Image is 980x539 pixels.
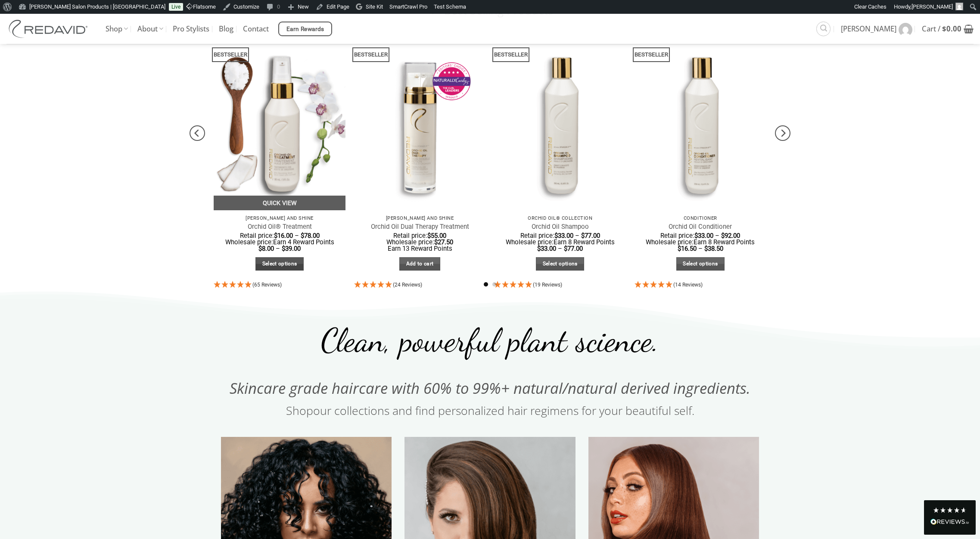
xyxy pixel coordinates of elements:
[554,232,558,240] span: $
[301,232,320,240] bdi: 78.00
[274,232,293,240] bdi: 16.00
[498,215,622,221] p: Orchid Oil® Collection
[537,245,541,252] span: $
[678,245,681,252] span: $
[214,280,345,291] div: 4.95 Stars - 65 Reviews
[278,22,332,36] a: Earn Rewards
[427,232,446,240] bdi: 55.00
[669,223,732,231] a: Orchid Oil Conditioner
[639,215,762,221] p: Conditioner
[240,232,274,240] span: Retail price:
[646,238,694,246] span: Wholesale price:
[215,403,766,418] h2: our collections and find personalized hair regimens for your beautiful self.
[660,232,694,240] span: Retail price:
[520,232,554,240] span: Retail price:
[386,238,434,246] span: Wholesale price:
[698,245,703,252] span: –
[286,403,313,418] a: Shop
[942,24,946,34] span: $
[225,238,273,246] span: Wholesale price:
[721,232,725,240] span: $
[219,14,233,44] a: Blog
[106,14,128,44] a: Shop
[676,257,725,271] a: Select options for “Orchid Oil Conditioner”
[694,232,698,240] span: $
[694,232,713,240] bdi: 33.00
[243,14,269,44] a: Contact
[564,245,583,252] bdi: 77.00
[930,519,969,525] img: REVIEWS.io
[581,232,600,240] bdi: 77.00
[678,245,697,252] bdi: 16.50
[536,257,584,271] a: Select options for “Orchid Oil Shampoo”
[273,238,334,246] span: Earn 4 Reward Points
[554,238,615,246] span: Earn 8 Reward Points
[912,3,953,10] span: [PERSON_NAME]
[354,280,486,291] div: 4.92 Stars - 24 Reviews
[295,232,299,240] span: –
[816,22,831,36] a: Search
[321,321,659,360] span: Clean, powerful plant science.
[942,24,961,34] bdi: 0.00
[775,80,790,187] button: Next
[301,232,304,240] span: $
[581,232,585,240] span: $
[922,18,961,40] span: Cart /
[715,232,719,240] span: –
[274,232,277,240] span: $
[137,14,163,44] a: About
[214,34,345,210] img: REDAVID Orchid Oil Treatment 90ml
[494,34,626,210] img: REDAVID Orchid Oil Shampoo
[704,245,708,252] span: $
[169,3,183,11] a: Live
[248,223,312,231] a: Orchid Oil® Treatment
[484,282,488,287] li: Page dot 1
[434,238,453,246] bdi: 27.50
[173,14,209,44] a: Pro Stylists
[922,14,974,44] a: View cart
[252,282,282,288] span: (65 Reviews)
[506,238,554,246] span: Wholesale price:
[673,282,703,288] span: (14 Reviews)
[635,34,766,210] img: REDAVID Orchid Oil Conditioner
[366,3,383,10] span: Site Kit
[427,232,431,240] span: $
[532,223,589,231] a: Orchid Oil Shampoo
[933,507,967,514] div: 4.8 Stars
[930,517,969,528] div: Read All Reviews
[537,245,556,252] bdi: 33.00
[190,80,205,187] button: Previous
[358,215,482,221] p: [PERSON_NAME] and Shine
[434,238,438,246] span: $
[564,245,567,252] span: $
[218,215,341,221] p: [PERSON_NAME] and Shine
[214,196,345,211] a: Quick View
[924,500,976,535] div: Read All Reviews
[393,232,427,240] span: Retail price:
[492,282,497,287] li: Page dot 2
[258,245,274,252] bdi: 8.00
[704,245,723,252] bdi: 38.50
[399,257,440,271] a: Add to cart: “Orchid Oil Dual Therapy Treatment”
[255,257,304,271] a: Select options for “Orchid Oil® Treatment”
[494,280,626,291] div: 4.95 Stars - 19 Reviews
[558,245,562,252] span: –
[282,245,285,252] span: $
[354,34,486,210] img: REDAVID Orchid Oil Dual Therapy ~ Award Winning Curl Care
[721,232,740,240] bdi: 92.00
[575,232,579,240] span: –
[371,223,469,231] a: Orchid Oil Dual Therapy Treatment
[282,245,301,252] bdi: 39.00
[694,238,755,246] span: Earn 8 Reward Points
[276,245,280,252] span: –
[635,280,766,291] div: 4.93 Stars - 14 Reviews
[388,245,452,252] span: Earn 13 Reward Points
[258,245,262,252] span: $
[230,378,750,398] span: Skincare grade haircare with 60% to 99%+ natural/natural derived ingredients.
[286,25,324,34] span: Earn Rewards
[841,18,896,40] span: [PERSON_NAME]
[841,14,912,44] a: [PERSON_NAME]
[6,20,93,38] img: REDAVID Salon Products | United States
[554,232,573,240] bdi: 33.00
